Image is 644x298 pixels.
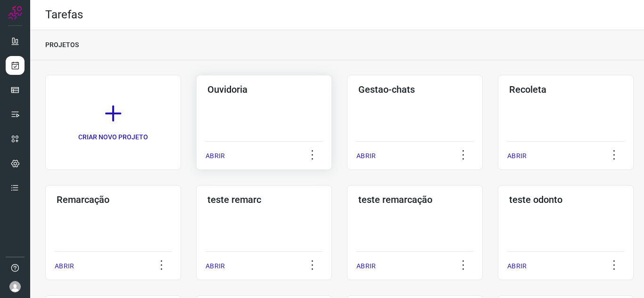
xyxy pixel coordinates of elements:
[206,261,225,271] p: ABRIR
[45,40,79,50] p: PROJETOS
[8,6,22,20] img: Logo
[207,194,321,205] h3: teste remarc
[78,132,148,142] p: CRIAR NOVO PROJETO
[509,194,622,205] h3: teste odonto
[358,84,471,95] h3: Gestao-chats
[55,261,74,271] p: ABRIR
[507,261,527,271] p: ABRIR
[206,151,225,161] p: ABRIR
[509,84,622,95] h3: Recoleta
[507,151,527,161] p: ABRIR
[45,8,83,22] h2: Tarefas
[57,194,170,205] h3: Remarcação
[358,194,471,205] h3: teste remarcação
[207,84,321,95] h3: Ouvidoria
[356,151,376,161] p: ABRIR
[356,261,376,271] p: ABRIR
[9,281,21,292] img: avatar-user-boy.jpg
